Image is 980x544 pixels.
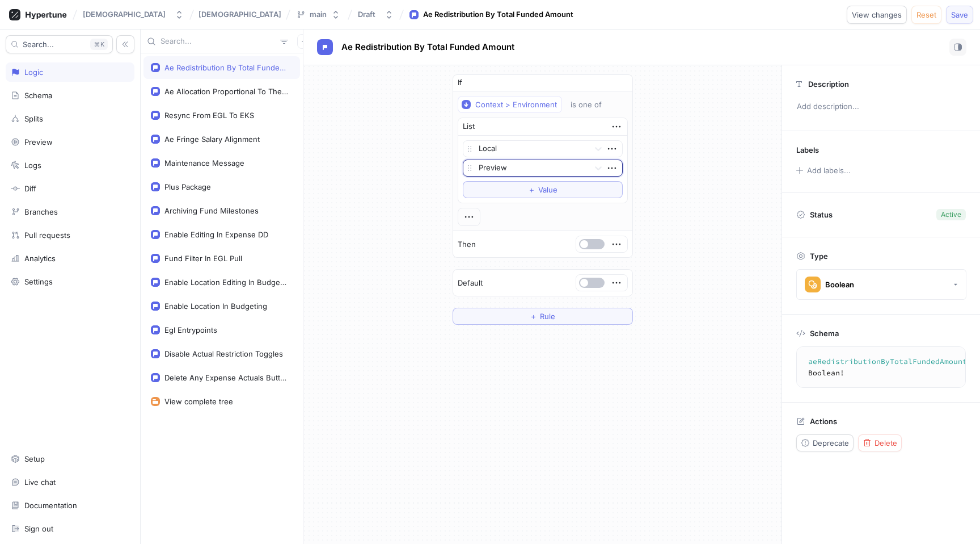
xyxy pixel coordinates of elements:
[792,163,854,178] button: Add labels...
[458,239,476,250] p: Then
[24,68,43,77] div: Logic
[458,96,562,113] button: Context > Environment
[916,11,936,18] span: Reset
[23,41,54,48] span: Search...
[463,181,623,198] button: ＋Value
[90,39,108,50] div: K
[358,10,375,19] div: Draft
[164,254,242,263] div: Fund Filter In EGL Pull
[164,63,288,72] div: Ae Redistribution By Total Funded Amount
[24,231,70,240] div: Pull requests
[310,10,327,19] div: main
[796,145,819,154] p: Labels
[941,210,961,220] div: Active
[423,9,573,20] div: Ae Redistribution By Total Funded Amount
[796,434,854,451] button: Deprecate
[24,207,58,216] div: Branches
[810,252,828,261] p: Type
[453,308,633,325] button: ＋Rule
[810,207,833,223] p: Status
[164,302,267,311] div: Enable Location In Budgeting
[875,440,897,446] span: Delete
[24,137,53,147] div: Preview
[911,6,941,24] button: Reset
[528,186,535,193] span: ＋
[83,10,166,19] div: [DEMOGRAPHIC_DATA]
[565,96,618,113] button: is one of
[164,87,288,96] div: Ae Allocation Proportional To The Burn Rate
[813,440,849,446] span: Deprecate
[164,373,288,382] div: Delete Any Expense Actuals Button
[164,325,217,334] div: Egl Entrypoints
[78,5,188,24] button: [DEMOGRAPHIC_DATA]
[530,313,537,320] span: ＋
[6,496,134,515] a: Documentation
[538,186,557,193] span: Value
[847,6,907,24] button: View changes
[808,79,849,89] p: Description
[825,280,854,290] div: Boolean
[792,97,970,116] p: Add description...
[946,6,973,24] button: Save
[198,10,281,18] span: [DEMOGRAPHIC_DATA]
[810,329,839,338] p: Schema
[24,114,43,123] div: Splits
[24,161,41,170] div: Logs
[160,36,276,47] input: Search...
[164,349,283,358] div: Disable Actual Restriction Toggles
[463,121,475,132] div: List
[571,100,602,110] div: is one of
[24,501,77,510] div: Documentation
[164,182,211,191] div: Plus Package
[475,100,557,110] div: Context > Environment
[24,277,53,286] div: Settings
[24,91,52,100] div: Schema
[796,269,966,300] button: Boolean
[164,158,244,168] div: Maintenance Message
[24,454,45,463] div: Setup
[458,278,483,289] p: Default
[6,35,113,53] button: Search...K
[164,111,254,120] div: Resync From EGL To EKS
[540,313,555,320] span: Rule
[292,5,345,24] button: main
[810,417,837,426] p: Actions
[24,184,36,193] div: Diff
[164,278,288,287] div: Enable Location Editing In Budgeting
[24,254,56,263] div: Analytics
[164,206,259,215] div: Archiving Fund Milestones
[951,11,968,18] span: Save
[858,434,902,451] button: Delete
[852,11,902,18] span: View changes
[164,230,268,239] div: Enable Editing In Expense DD
[164,397,233,406] div: View complete tree
[807,167,851,174] div: Add labels...
[353,5,398,24] button: Draft
[24,524,53,533] div: Sign out
[24,478,56,487] div: Live chat
[341,43,514,52] span: Ae Redistribution By Total Funded Amount
[458,77,462,89] p: If
[164,135,260,144] div: Ae Fringe Salary Alignment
